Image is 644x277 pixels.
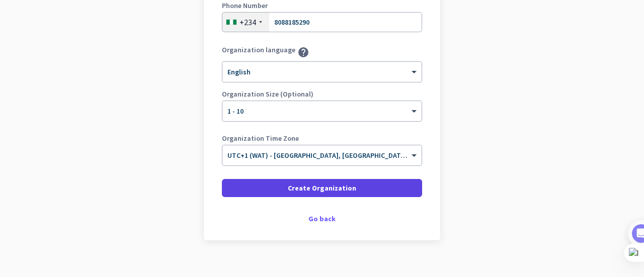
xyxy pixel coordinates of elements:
[222,12,422,32] input: 2033 12 3456
[222,46,295,58] label: Organization language
[222,179,422,197] button: Create Organization
[288,183,356,193] span: Create Organization
[222,90,422,98] label: Organization Size (Optional)
[297,46,309,58] i: help
[239,17,256,27] div: +234
[222,135,422,142] label: Organization Time Zone
[222,215,422,222] div: Go back
[222,2,422,9] label: Phone Number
